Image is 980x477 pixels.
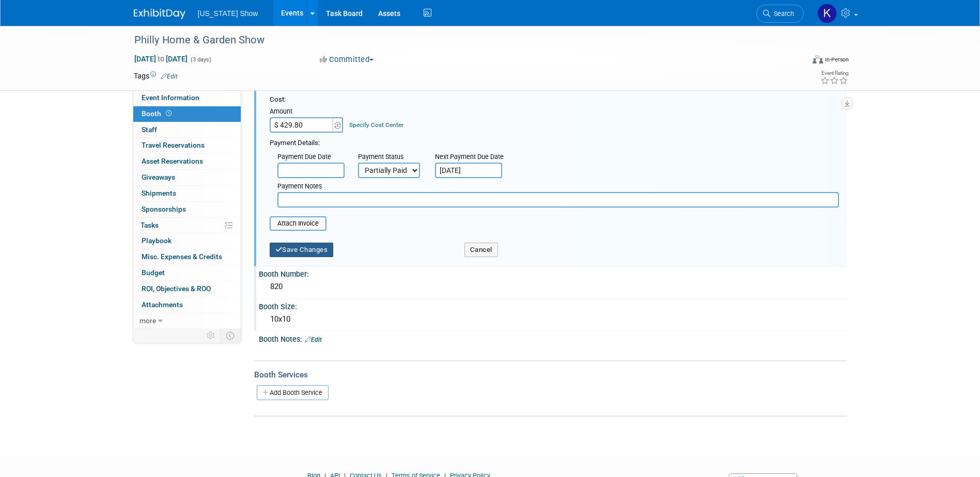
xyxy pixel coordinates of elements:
[142,268,165,277] span: Budget
[133,170,241,185] a: Giveaways
[770,10,794,18] span: Search
[133,186,241,201] a: Shipments
[305,336,322,343] a: Edit
[267,311,839,327] div: 10x10
[133,106,241,122] a: Booth
[161,73,178,80] a: Edit
[254,369,847,380] div: Booth Services
[820,71,848,76] div: Event Rating
[134,54,188,63] span: [DATE] [DATE]
[142,93,199,102] span: Event Information
[133,154,241,169] a: Asset Reservations
[270,95,839,105] div: Cost:
[190,56,211,63] span: (3 days)
[133,122,241,138] a: Staff
[220,329,241,342] td: Toggle Event Tabs
[133,265,241,281] a: Budget
[142,300,183,309] span: Attachments
[142,141,205,149] span: Travel Reservations
[131,31,788,50] div: Philly Home & Garden Show
[156,55,166,63] span: to
[139,316,156,325] span: more
[257,385,329,400] a: Add Booth Service
[133,218,241,233] a: Tasks
[464,243,498,257] button: Cancel
[142,252,222,261] span: Misc. Expenses & Credits
[133,297,241,313] a: Attachments
[270,107,345,117] div: Amount
[142,157,203,165] span: Asset Reservations
[743,54,849,69] div: Event Format
[817,4,837,23] img: keith kollar
[133,249,241,265] a: Misc. Expenses & Credits
[142,109,174,118] span: Booth
[133,202,241,217] a: Sponsorships
[277,152,343,163] div: Payment Due Date
[202,329,220,342] td: Personalize Event Tab Strip
[267,279,839,295] div: 820
[142,236,172,245] span: Playbook
[349,121,403,129] a: Specify Cost Center
[141,221,159,229] span: Tasks
[813,55,823,63] img: Format-Inperson.png
[142,189,176,197] span: Shipments
[133,281,241,297] a: ROI, Objectives & ROO
[134,9,185,19] img: ExhibitDay
[133,90,241,106] a: Event Information
[259,266,847,279] div: Booth Number:
[270,136,839,148] div: Payment Details:
[133,138,241,153] a: Travel Reservations
[259,299,847,312] div: Booth Size:
[825,56,849,63] div: In-Person
[142,173,175,181] span: Giveaways
[133,313,241,329] a: more
[277,182,839,192] div: Payment Notes
[358,152,427,163] div: Payment Status
[259,331,847,345] div: Booth Notes:
[142,284,211,293] span: ROI, Objectives & ROO
[142,125,157,134] span: Staff
[316,54,378,65] button: Committed
[756,5,804,23] a: Search
[435,152,509,163] div: Next Payment Due Date
[270,243,334,257] button: Save Changes
[134,71,178,81] td: Tags
[198,9,258,18] span: [US_STATE] Show
[133,233,241,249] a: Playbook
[164,109,174,117] span: Booth not reserved yet
[142,205,186,213] span: Sponsorships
